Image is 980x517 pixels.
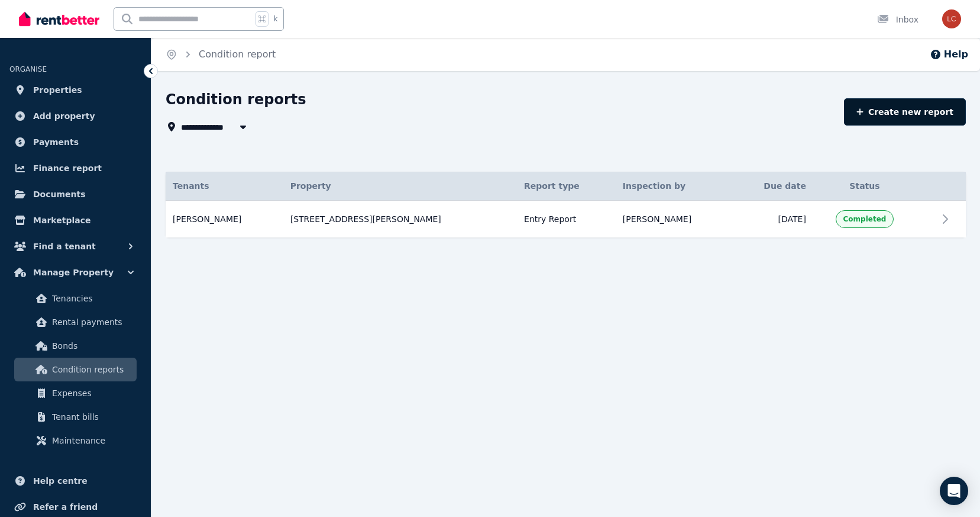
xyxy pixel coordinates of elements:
h1: Condition reports [166,90,306,109]
span: Maintenance [52,433,132,448]
span: Condition reports [52,362,132,377]
span: Properties [33,83,82,97]
button: Find a tenant [9,235,141,258]
nav: Breadcrumb [151,38,290,71]
a: Tenancies [14,287,137,310]
div: Open Intercom Messenger [940,477,968,505]
span: Add property [33,109,95,123]
th: Property [283,172,517,201]
span: Completed [843,214,887,224]
th: Report type [517,172,616,201]
span: Rental payments [52,315,132,329]
span: [PERSON_NAME] [623,213,691,225]
span: Documents [33,187,86,201]
img: Luca Cates [942,9,961,28]
span: Tenants [173,180,209,192]
a: Documents [9,182,141,206]
a: Add property [9,104,141,128]
span: Manage Property [33,265,114,280]
span: Payments [33,135,79,149]
div: Inbox [877,14,918,25]
a: Expenses [14,381,137,405]
th: Status [813,172,916,201]
button: Help [930,47,968,62]
a: Help centre [9,469,141,493]
th: Due date [733,172,813,201]
th: Inspection by [616,172,733,201]
a: Rental payments [14,310,137,334]
button: Manage Property [9,261,141,284]
span: Refer a friend [33,500,98,514]
span: Expenses [52,386,132,400]
span: Finance report [33,161,102,175]
span: Marketplace [33,213,90,227]
a: Condition report [199,49,276,60]
a: Maintenance [14,429,137,452]
span: [PERSON_NAME] [173,213,241,225]
a: Create new report [844,98,966,126]
td: [STREET_ADDRESS][PERSON_NAME] [283,201,517,238]
a: Properties [9,78,141,102]
span: Find a tenant [33,239,96,253]
span: ORGANISE [9,65,47,73]
img: RentBetter [19,10,99,28]
span: Tenant bills [52,410,132,424]
a: Tenant bills [14,405,137,429]
a: Condition reports [14,358,137,381]
span: Bonds [52,339,132,353]
a: Bonds [14,334,137,358]
span: Tenancies [52,291,132,306]
span: Help centre [33,474,88,488]
span: k [273,14,277,24]
td: Entry Report [517,201,616,238]
a: Marketplace [9,208,141,232]
a: Finance report [9,156,141,180]
td: [DATE] [733,201,813,238]
a: Payments [9,130,141,154]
